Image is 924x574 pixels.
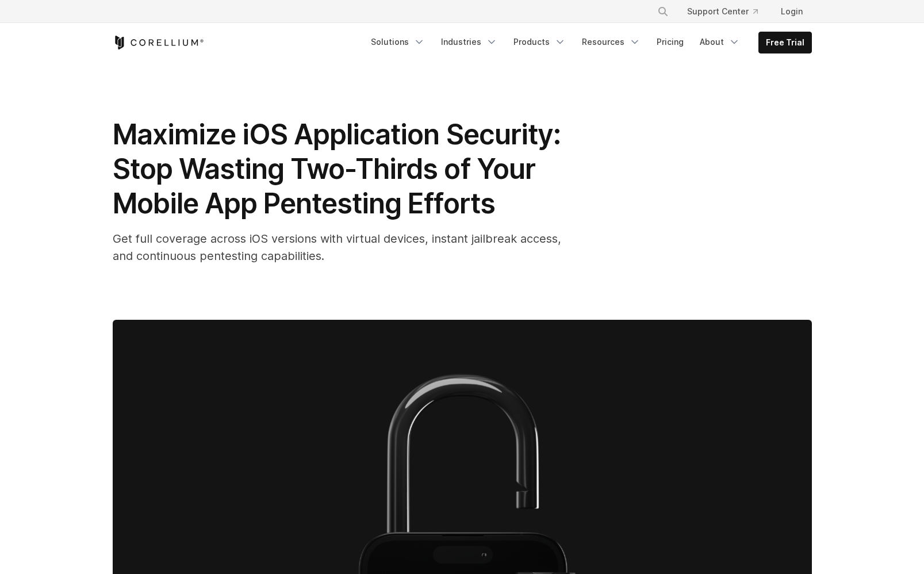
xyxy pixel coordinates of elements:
[772,1,812,22] a: Login
[650,32,691,52] a: Pricing
[364,32,812,53] div: Navigation Menu
[643,1,812,22] div: Navigation Menu
[507,32,573,52] a: Products
[693,32,747,52] a: About
[575,32,647,52] a: Resources
[653,1,673,22] button: Search
[434,32,504,52] a: Industries
[113,36,204,49] a: Corellium Home
[113,232,561,263] span: Get full coverage across iOS versions with virtual devices, instant jailbreak access, and continu...
[364,32,432,52] a: Solutions
[113,117,561,220] span: Maximize iOS Application Security: Stop Wasting Two-Thirds of Your Mobile App Pentesting Efforts
[759,32,811,53] a: Free Trial
[678,1,767,22] a: Support Center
